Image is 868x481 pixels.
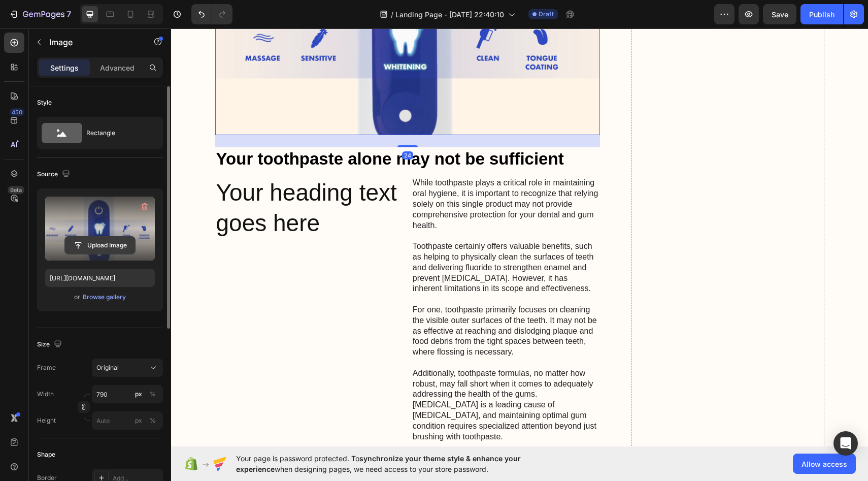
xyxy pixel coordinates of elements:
div: Beta [8,186,24,194]
div: Shape [37,450,55,459]
p: Advanced [100,62,135,73]
p: Image [49,36,136,48]
div: Size [37,338,64,351]
span: synchronize your theme style & enhance your experience [236,454,521,473]
div: Source [37,168,72,181]
label: Frame [37,363,56,372]
span: or [74,291,80,303]
label: Height [37,416,56,425]
span: Landing Page - [DATE] 22:40:10 [395,9,504,20]
button: % [132,388,145,400]
label: Width [37,390,54,399]
div: px [135,416,142,425]
button: Allow access [793,454,856,474]
button: px [147,414,159,427]
div: % [150,416,156,425]
button: Save [763,4,796,24]
span: Allow access [802,459,847,469]
button: Original [92,359,163,377]
button: Browse gallery [82,292,126,302]
div: 450 [10,108,24,116]
input: https://example.com/image.jpg [45,269,155,287]
button: % [132,414,145,427]
p: Settings [50,62,79,73]
button: px [147,388,159,400]
h2: Your toothpaste alone may not be sufficient [44,119,429,143]
iframe: Design area [171,28,868,446]
span: Draft [539,10,554,19]
div: Style [37,98,52,107]
div: Publish [809,9,834,20]
div: % [150,390,156,399]
span: Original [96,363,119,372]
span: Save [772,10,788,19]
h2: Your heading text goes here [44,148,232,211]
div: Undo/Redo [191,4,232,24]
input: px% [92,385,163,403]
div: Browse gallery [83,293,126,302]
p: 7 [66,8,71,20]
div: Rectangle [86,121,148,145]
button: Publish [800,4,843,24]
span: / [391,9,393,20]
div: 24 [231,123,242,131]
div: Open Intercom Messenger [833,431,858,456]
div: px [135,390,142,399]
input: px% [92,411,163,430]
button: 7 [4,4,76,24]
span: Your page is password protected. To when designing pages, we need access to your store password. [236,453,560,474]
button: Upload Image [64,236,136,254]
